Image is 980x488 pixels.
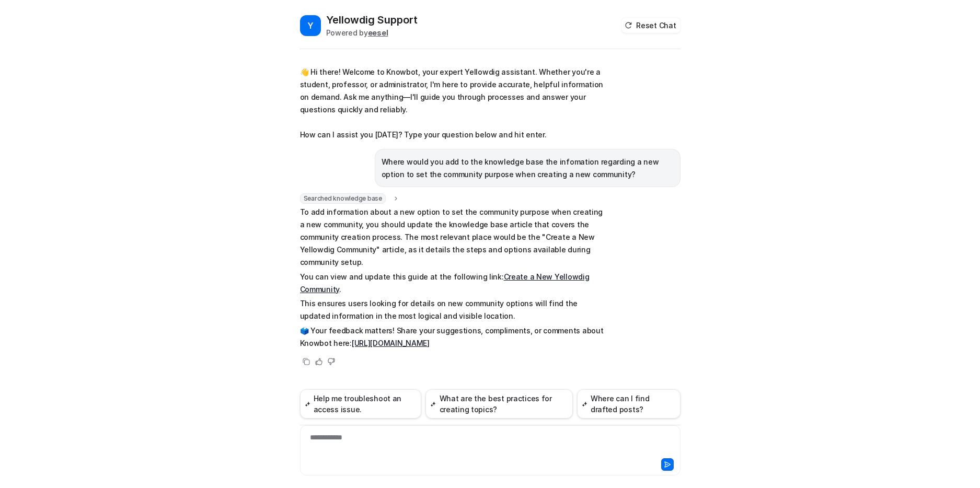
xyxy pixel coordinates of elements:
[300,297,606,322] p: This ensures users looking for details on new community options will find the updated information...
[577,389,681,419] button: Where can I find drafted posts?
[300,15,321,36] span: Y
[352,339,430,347] a: [URL][DOMAIN_NAME]
[621,18,680,33] button: Reset Chat
[300,272,590,294] a: Create a New Yellowdig Community
[326,27,418,38] div: Powered by
[300,389,422,419] button: Help me troubleshoot an access issue.
[425,389,572,419] button: What are the best practices for creating topics?
[368,28,388,37] b: eesel
[326,13,418,27] h2: Yellowdig Support
[300,206,606,269] p: To add information about a new option to set the community purpose when creating a new community,...
[300,324,606,350] p: 🗳️ Your feedback matters! Share your suggestions, compliments, or comments about Knowbot here:
[300,66,606,141] p: 👋 Hi there! Welcome to Knowbot, your expert Yellowdig assistant. Whether you're a student, profes...
[382,156,674,181] p: Where would you add to the knowledge base the infomation regarding a new option to set the commun...
[300,193,386,204] span: Searched knowledge base
[300,271,606,296] p: You can view and update this guide at the following link: .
